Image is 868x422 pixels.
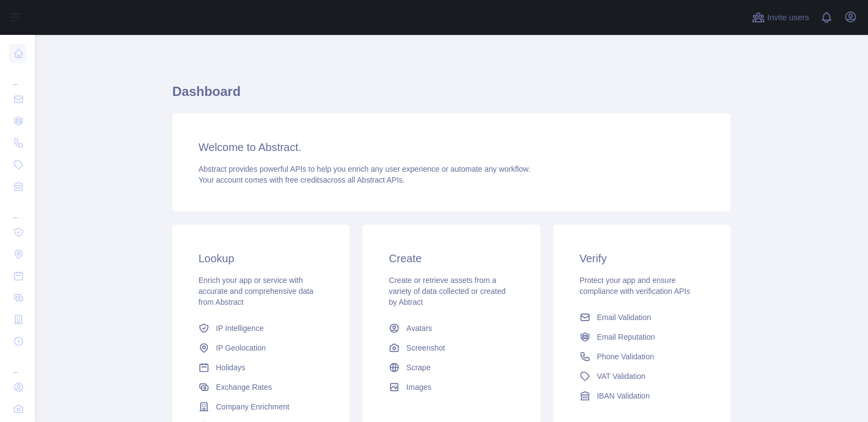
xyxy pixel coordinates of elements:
a: VAT Validation [575,366,709,386]
h3: Create [389,251,514,266]
div: ... [9,353,26,375]
a: Screenshot [384,338,518,358]
a: IP Intelligence [194,318,328,338]
span: Abstract provides powerful APIs to help you enrich any user experience or automate any workflow. [198,165,531,173]
span: Company Enrichment [216,401,290,412]
div: ... [9,65,26,87]
a: IBAN Validation [575,386,709,406]
span: Avatars [406,323,432,334]
span: Protect your app and ensure compliance with verification APIs [580,276,690,296]
span: Holidays [216,362,245,373]
span: IBAN Validation [597,390,650,401]
span: IP Intelligence [216,323,264,334]
span: Email Reputation [597,331,655,342]
span: Images [406,382,431,393]
a: Images [384,377,518,397]
span: Scrape [406,362,430,373]
h3: Lookup [198,251,323,266]
span: Phone Validation [597,351,654,362]
span: Invite users [767,11,809,24]
span: Screenshot [406,342,445,353]
a: IP Geolocation [194,338,328,358]
span: free credits [285,176,323,184]
h1: Dashboard [172,83,731,109]
span: Your account comes with across all Abstract APIs. [198,176,405,184]
a: Holidays [194,358,328,377]
a: Email Reputation [575,327,709,347]
span: Create or retrieve assets from a variety of data collected or created by Abtract [389,276,505,306]
button: Invite users [750,9,811,26]
a: Exchange Rates [194,377,328,397]
a: Scrape [384,358,518,377]
a: Avatars [384,318,518,338]
a: Company Enrichment [194,397,328,417]
h3: Welcome to Abstract. [198,140,704,155]
h3: Verify [580,251,704,266]
span: VAT Validation [597,371,646,382]
span: Exchange Rates [216,382,272,393]
a: Phone Validation [575,347,709,366]
span: IP Geolocation [216,342,266,353]
a: Email Validation [575,308,709,327]
div: ... [9,198,26,220]
span: Enrich your app or service with accurate and comprehensive data from Abstract [198,276,314,306]
span: Email Validation [597,312,651,323]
